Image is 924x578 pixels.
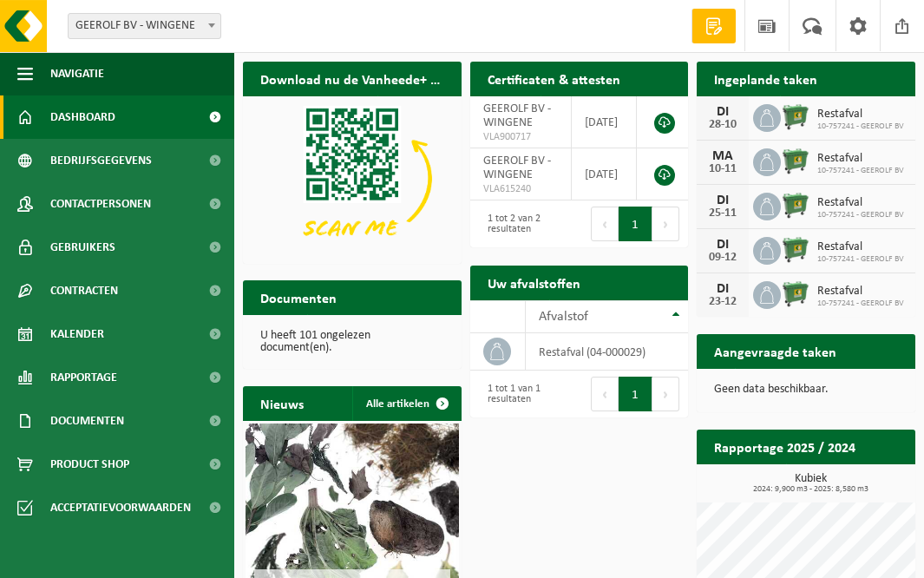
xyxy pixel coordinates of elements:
[619,207,652,241] button: 1
[50,95,115,139] span: Dashboard
[697,62,835,95] h2: Ingeplande taken
[479,205,571,243] div: 1 tot 2 van 2 resultaten
[50,399,124,443] span: Documenten
[50,269,118,312] span: Contracten
[817,196,904,210] span: Restafval
[50,443,129,486] span: Product Shop
[50,139,152,182] span: Bedrijfsgegevens
[705,149,740,163] div: MA
[591,377,619,411] button: Previous
[817,285,904,299] span: Restafval
[705,252,740,264] div: 09-12
[705,473,915,494] h3: Kubiek
[352,386,460,421] a: Alle artikelen
[69,14,220,38] span: GEEROLF BV - WINGENE
[705,105,740,119] div: DI
[483,182,558,196] span: VLA615240
[483,102,551,129] span: GEEROLF BV - WINGENE
[483,130,558,144] span: VLA900717
[697,334,854,368] h2: Aangevraagde taken
[50,486,191,529] span: Acceptatievoorwaarden
[817,254,904,265] span: 10-757241 - GEEROLF BV
[50,226,115,269] span: Gebruikers
[705,282,740,296] div: DI
[572,96,638,148] td: [DATE]
[705,296,740,308] div: 23-12
[817,108,904,122] span: Restafval
[817,122,904,132] span: 10-757241 - GEEROLF BV
[243,386,321,420] h2: Nieuws
[470,266,598,299] h2: Uw afvalstoffen
[781,146,810,175] img: WB-0660-HPE-GN-01
[781,279,810,308] img: WB-0660-HPE-GN-01
[817,152,904,166] span: Restafval
[705,238,740,252] div: DI
[705,119,740,131] div: 28-10
[68,13,221,39] span: GEEROLF BV - WINGENE
[50,52,104,95] span: Navigatie
[50,182,151,226] span: Contactpersonen
[705,194,740,207] div: DI
[526,333,688,371] td: restafval (04-000029)
[786,463,914,498] a: Bekijk rapportage
[479,375,571,413] div: 1 tot 1 van 1 resultaten
[243,62,462,95] h2: Download nu de Vanheede+ app!
[483,154,551,181] span: GEEROLF BV - WINGENE
[705,207,740,220] div: 25-11
[243,280,354,314] h2: Documenten
[50,356,117,399] span: Rapportage
[591,207,619,241] button: Previous
[539,310,588,324] span: Afvalstof
[697,430,873,463] h2: Rapportage 2025 / 2024
[50,312,104,356] span: Kalender
[705,485,915,494] span: 2024: 9,900 m3 - 2025: 8,580 m3
[470,62,638,95] h2: Certificaten & attesten
[260,330,444,354] p: U heeft 101 ongelezen document(en).
[652,207,679,241] button: Next
[572,148,638,200] td: [DATE]
[781,234,810,264] img: WB-0660-HPE-GN-01
[619,377,652,411] button: 1
[243,96,462,260] img: Download de VHEPlus App
[817,240,904,254] span: Restafval
[652,377,679,411] button: Next
[817,210,904,220] span: 10-757241 - GEEROLF BV
[817,166,904,176] span: 10-757241 - GEEROLF BV
[781,102,810,131] img: WB-0660-HPE-GN-01
[781,190,810,220] img: WB-0660-HPE-GN-01
[714,384,898,396] p: Geen data beschikbaar.
[705,163,740,175] div: 10-11
[817,299,904,309] span: 10-757241 - GEEROLF BV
